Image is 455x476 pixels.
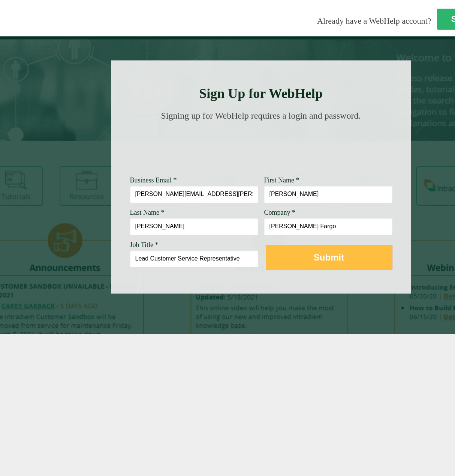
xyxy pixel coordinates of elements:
[130,176,177,184] span: Business Email *
[130,241,159,249] span: Job Title *
[314,252,344,262] strong: Submit
[264,176,299,184] span: First Name *
[130,209,165,216] span: Last Name *
[199,86,323,101] strong: Sign Up for WebHelp
[264,209,296,216] span: Company *
[266,245,392,270] button: Submit
[135,128,388,166] img: Need Credentials? Sign up below. Have Credentials? Use the sign-in button.
[317,16,431,26] span: Already have a WebHelp account?
[161,111,361,121] span: Signing up for WebHelp requires a login and password.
